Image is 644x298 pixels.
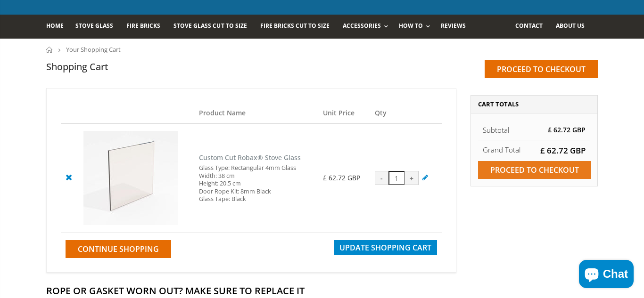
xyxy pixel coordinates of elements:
[66,240,171,258] a: Continue Shopping
[478,161,591,179] input: Proceed to checkout
[199,153,301,162] a: Custom Cut Robax® Stove Glass
[46,60,108,73] h1: Shopping Cart
[334,240,437,255] button: Update Shopping Cart
[83,131,178,225] img: Custom Cut Robax® Stove Glass - Pool #1
[370,103,442,124] th: Qty
[199,164,314,203] div: Glass Type: Rectangular 4mm Glass Width: 38 cm Height: 20.5 cm Door Rope Kit: 8mm Black Glass Tap...
[515,22,543,30] span: Contact
[126,22,160,30] span: Fire Bricks
[556,22,585,30] span: About us
[556,15,592,39] a: About us
[343,15,393,39] a: Accessories
[343,22,381,30] span: Accessories
[194,103,318,124] th: Product Name
[323,173,360,182] span: £ 62.72 GBP
[540,145,586,156] span: £ 62.72 GBP
[485,60,598,78] input: Proceed to checkout
[46,284,598,297] h2: Rope Or Gasket Worn Out? Make Sure To Replace It
[483,125,509,135] span: Subtotal
[478,100,519,108] span: Cart Totals
[399,15,435,39] a: How To
[375,171,389,185] div: -
[46,22,64,30] span: Home
[515,15,550,39] a: Contact
[66,45,121,54] span: Your Shopping Cart
[173,22,247,30] span: Stove Glass Cut To Size
[173,15,254,39] a: Stove Glass Cut To Size
[46,47,53,53] a: Home
[483,145,520,154] strong: Grand Total
[339,242,431,253] span: Update Shopping Cart
[126,15,167,39] a: Fire Bricks
[46,15,71,39] a: Home
[260,22,330,30] span: Fire Bricks Cut To Size
[399,22,423,30] span: How To
[576,260,636,290] inbox-online-store-chat: Shopify online store chat
[260,15,337,39] a: Fire Bricks Cut To Size
[441,22,466,30] span: Reviews
[405,171,419,185] div: +
[441,15,473,39] a: Reviews
[75,15,120,39] a: Stove Glass
[318,103,370,124] th: Unit Price
[75,22,113,30] span: Stove Glass
[548,125,586,134] span: £ 62.72 GBP
[78,244,159,254] span: Continue Shopping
